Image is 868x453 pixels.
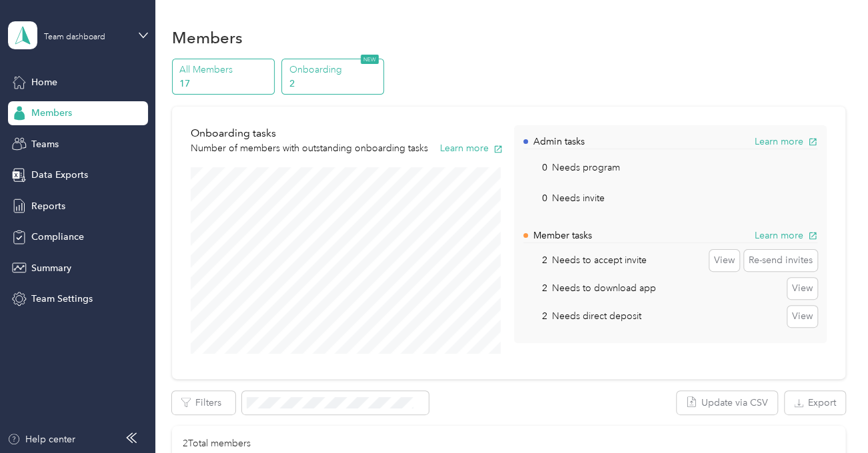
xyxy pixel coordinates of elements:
iframe: Everlance-gr Chat Button Frame [793,378,868,453]
span: Data Exports [31,168,88,182]
p: 2 [523,253,547,267]
button: Update via CSV [677,391,777,414]
button: Learn more [440,141,503,155]
p: 2 [523,309,547,323]
p: 2 Total members [183,436,251,451]
p: Needs invite [551,191,604,205]
p: Needs direct deposit [551,309,641,323]
p: Admin tasks [533,135,584,149]
span: Members [31,106,72,120]
p: Onboarding tasks [191,125,428,142]
p: Number of members with outstanding onboarding tasks [191,141,428,155]
button: Help center [7,432,75,446]
button: Re-send invites [744,250,817,271]
span: Compliance [31,230,84,244]
p: Needs to download app [551,281,655,295]
div: Team dashboard [44,33,105,41]
button: View [787,306,817,327]
button: View [787,278,817,299]
span: NEW [361,55,379,64]
button: Export [785,391,845,414]
button: Learn more [755,228,817,242]
span: Team Settings [31,292,93,306]
p: Onboarding [289,63,380,77]
p: 2 [289,77,380,91]
span: Reports [31,199,65,213]
p: 0 [523,191,547,205]
p: Needs program [551,161,619,175]
h1: Members [172,31,243,45]
p: Needs to accept invite [551,253,646,267]
p: 17 [179,77,270,91]
span: Summary [31,261,71,275]
button: Learn more [755,135,817,149]
p: 2 [523,281,547,295]
span: Home [31,75,57,89]
p: 0 [523,161,547,175]
button: View [709,250,739,271]
span: Teams [31,137,59,151]
button: Filters [172,391,235,414]
p: All Members [179,63,270,77]
p: Member tasks [533,228,591,242]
